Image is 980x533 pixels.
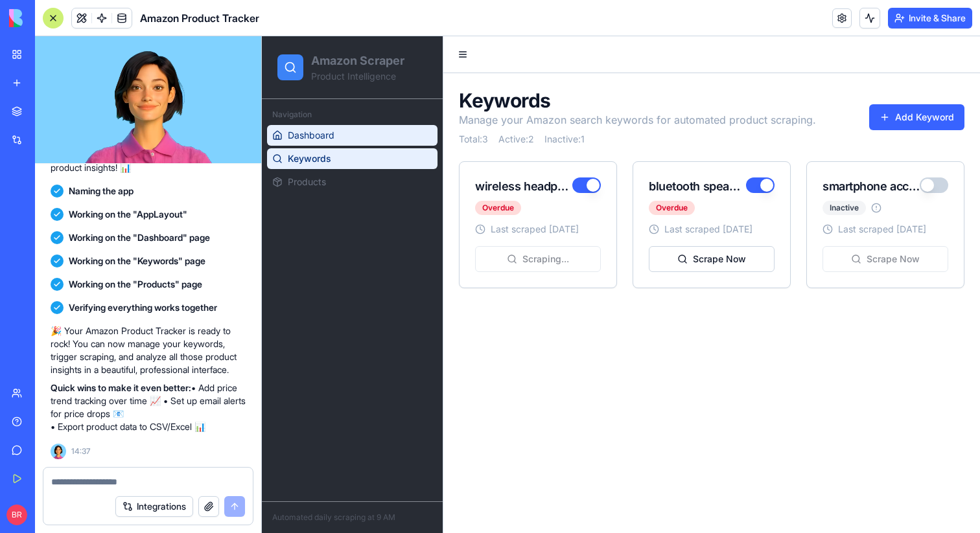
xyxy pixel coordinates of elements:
p: 🎉 Your Amazon Product Tracker is ready to rock! You can now manage your keywords, trigger scrapin... [51,324,246,376]
div: bluetooth speakers [387,141,484,159]
span: Working on the "Products" page [69,278,202,291]
span: Last scraped [DATE] [402,187,491,199]
span: Inactive: 1 [283,96,323,109]
span: Active: 2 [237,96,272,109]
span: Dashboard [26,93,73,106]
h1: Amazon Scraper [49,16,143,34]
a: Dashboard [5,89,176,109]
div: Overdue [387,164,433,179]
img: Ella_00000_wcx2te.png [51,444,66,459]
div: Inactive [561,164,604,179]
div: Navigation [5,68,176,89]
a: Products [5,135,176,156]
span: Verifying everything works together [69,301,217,314]
span: Keywords [26,116,69,129]
div: wireless headphones [213,141,310,159]
span: Working on the "Keywords" page [69,255,205,267]
span: Amazon Product Tracker [140,10,259,26]
strong: Quick wins to make it even better: [51,382,191,393]
button: Add Keyword [607,68,703,94]
div: Overdue [213,164,259,179]
span: BR [6,505,27,525]
button: Scrape Now [387,210,513,236]
p: Manage your Amazon search keywords for automated product scraping. [197,76,554,91]
span: Last scraped [DATE] [576,187,664,199]
button: Invite & Share [888,8,972,28]
p: Product Intelligence [49,34,143,47]
span: Products [26,139,64,152]
span: Last scraped [DATE] [229,187,317,199]
span: 14:37 [71,446,90,457]
h1: Keywords [197,52,554,76]
span: Working on the "AppLayout" [69,208,187,221]
div: smartphone accessories [561,141,658,159]
span: Working on the "Dashboard" page [69,231,210,244]
div: Automated daily scraping at 9 AM [10,476,170,486]
p: • Add price trend tracking over time 📈 • Set up email alerts for price drops 📧 • Export product d... [51,381,246,433]
span: Total: 3 [197,96,226,109]
button: Integrations [115,496,193,517]
img: logo [9,9,89,27]
span: Naming the app [69,185,134,198]
a: Keywords [5,112,176,133]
